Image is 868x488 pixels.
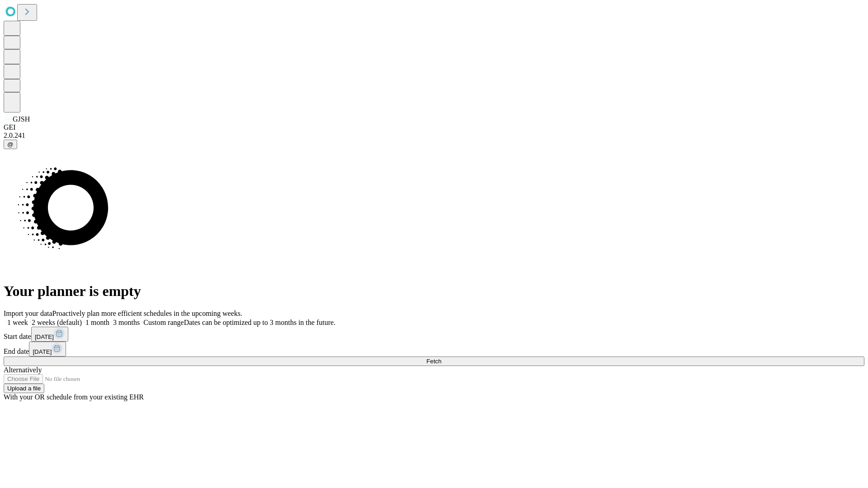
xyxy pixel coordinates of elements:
div: End date [4,342,864,357]
button: [DATE] [31,327,68,342]
span: 3 months [113,319,140,326]
span: 1 month [85,319,109,326]
span: Custom range [143,319,184,326]
div: GEI [4,123,864,131]
span: Import your data [4,310,52,317]
span: GJSH [13,115,30,123]
button: Upload a file [4,384,44,393]
div: 2.0.241 [4,131,864,140]
span: Fetch [426,358,441,365]
span: [DATE] [33,348,52,355]
div: Start date [4,327,864,342]
span: @ [7,141,14,148]
span: 2 weeks (default) [32,319,82,326]
span: 1 week [7,319,28,326]
h1: Your planner is empty [4,283,864,300]
span: Dates can be optimized up to 3 months in the future. [184,319,335,326]
button: [DATE] [29,342,66,357]
span: [DATE] [35,333,54,340]
button: @ [4,140,17,149]
button: Fetch [4,357,864,366]
span: With your OR schedule from your existing EHR [4,393,144,401]
span: Alternatively [4,366,42,374]
span: Proactively plan more efficient schedules in the upcoming weeks. [52,310,242,317]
